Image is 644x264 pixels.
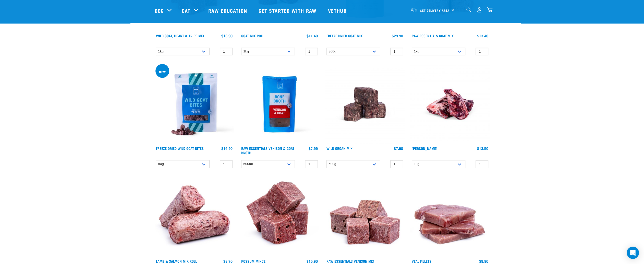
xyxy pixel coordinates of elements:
div: $13.50 [477,146,488,150]
a: Veal Fillets [412,260,431,262]
a: Wild Organ Mix [326,147,353,149]
div: $29.90 [392,34,403,38]
a: [PERSON_NAME] [412,147,437,149]
a: Vethub [323,0,353,21]
img: 1113 RE Venison Mix 01 [325,177,404,257]
input: 1 [305,48,318,56]
input: 1 [220,48,233,56]
img: Wild Organ Mix [325,64,404,144]
img: Venison Brisket Bone 1662 [410,64,490,144]
a: Wild Goat, Heart & Tripe Mix [156,35,204,37]
a: Raw Essentials Goat Mix [412,35,454,37]
div: $8.70 [223,259,233,263]
div: $15.90 [307,259,318,263]
div: $7.90 [394,146,403,150]
input: 1 [220,160,233,168]
a: Raw Education [203,0,253,21]
input: 1 [476,48,488,56]
input: 1 [390,48,403,56]
img: 1102 Possum Mince 01 [240,177,319,257]
img: Stack Of Raw Veal Fillets [410,177,490,257]
a: Raw Essentials Venison & Goat Broth [241,147,294,153]
input: 1 [476,160,488,168]
div: new! [159,71,166,73]
a: Dog [155,7,164,14]
a: Possum Mince [241,260,265,262]
img: 1261 Lamb Salmon Roll 01 [155,177,234,257]
a: Get started with Raw [253,0,323,21]
a: Raw Essentials Venison Mix [326,260,374,262]
span: Set Delivery Area [420,9,450,11]
input: 1 [305,160,318,168]
div: $14.90 [221,146,233,150]
a: Cat [182,7,190,14]
a: Goat Mix Roll [241,35,264,37]
div: $9.90 [479,259,488,263]
div: $7.99 [309,146,318,150]
img: home-icon@2x.png [487,7,492,13]
a: Freeze Dried Goat Mix [326,35,363,37]
img: home-icon-1@2x.png [466,7,471,12]
img: van-moving.png [411,7,418,12]
input: 1 [390,160,403,168]
div: $11.40 [307,34,318,38]
img: Raw Essentials Freeze Dried Wild Goat Bites PetTreats Product Shot [155,64,234,144]
div: $13.90 [221,34,233,38]
div: Open Intercom Messenger [627,247,639,259]
div: $13.40 [477,34,488,38]
img: user.png [477,7,482,13]
a: Lamb & Salmon Mix Roll [156,260,197,262]
a: Freeze Dried Wild Goat Bites [156,147,204,149]
img: Raw Essentials Venison Goat Novel Protein Hypoallergenic Bone Broth Cats & Dogs [240,64,319,144]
